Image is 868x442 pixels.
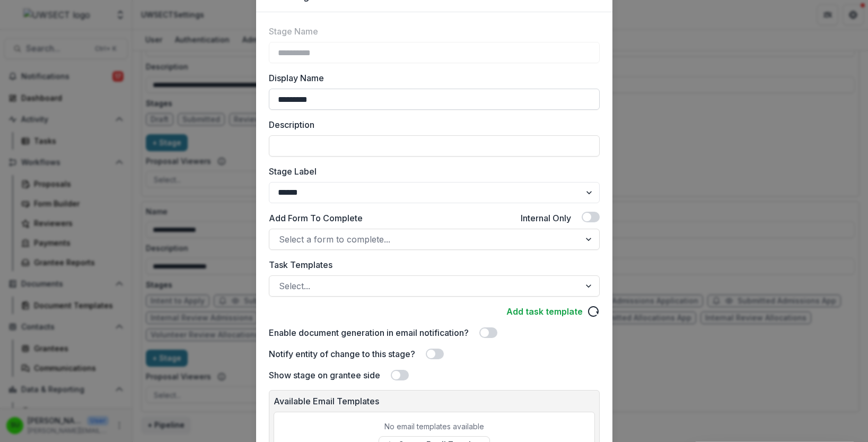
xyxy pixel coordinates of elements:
label: Internal Only [521,212,571,224]
svg: reload [587,305,600,318]
label: Description [269,118,593,131]
label: Add Form To Complete [269,212,363,224]
label: Show stage on grantee side [269,369,380,382]
label: Stage Name [269,25,318,38]
a: Add task template [506,305,583,318]
label: Task Templates [269,258,593,271]
label: Stage Label [269,165,593,178]
label: Notify entity of change to this stage? [269,348,415,360]
label: Enable document generation in email notification? [269,326,469,339]
p: Available Email Templates [274,395,595,408]
label: Display Name [269,72,593,84]
p: No email templates available [384,421,484,432]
